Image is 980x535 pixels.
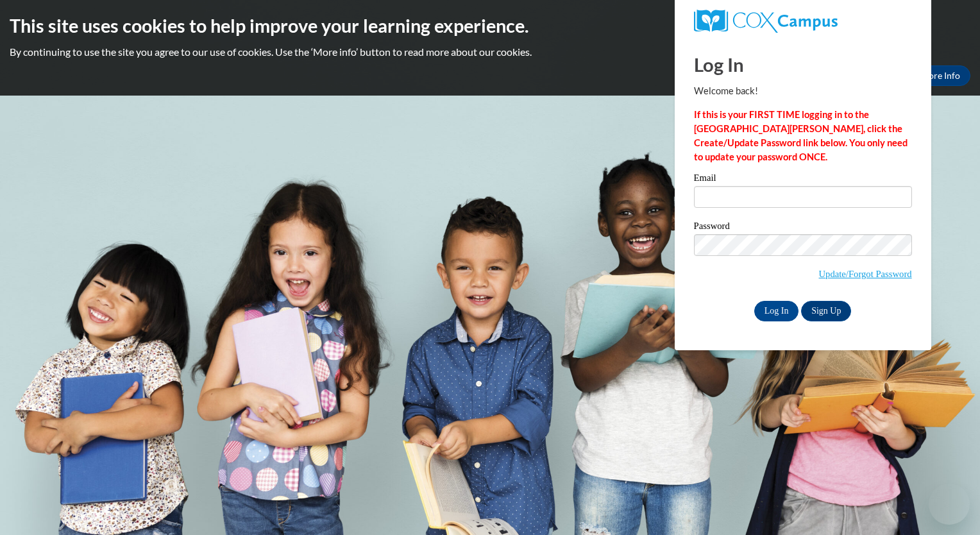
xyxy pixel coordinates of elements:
img: COX Campus [694,10,838,33]
h1: Log In [694,51,912,78]
a: COX Campus [694,10,912,33]
a: More Info [910,65,970,86]
strong: If this is your FIRST TIME logging in to the [GEOGRAPHIC_DATA][PERSON_NAME], click the Create/Upd... [694,109,908,162]
a: Sign Up [801,301,851,321]
label: Email [694,173,912,186]
label: Password [694,221,912,234]
p: Welcome back! [694,84,912,98]
h2: This site uses cookies to help improve your learning experience. [10,13,970,38]
p: By continuing to use the site you agree to our use of cookies. Use the ‘More info’ button to read... [10,45,970,59]
iframe: Button to launch messaging window [929,484,970,525]
input: Log In [754,301,799,321]
a: Update/Forgot Password [819,269,912,279]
